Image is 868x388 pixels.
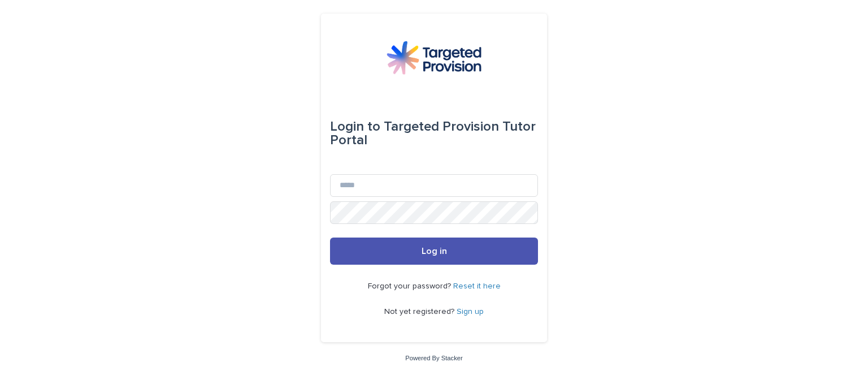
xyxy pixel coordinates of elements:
span: Not yet registered? [384,308,457,316]
img: M5nRWzHhSzIhMunXDL62 [387,41,481,75]
a: Reset it here [453,282,501,290]
div: Targeted Provision Tutor Portal [330,111,538,156]
a: Powered By Stacker [405,355,462,361]
span: Forgot your password? [368,282,453,290]
button: Log in [330,238,538,265]
a: Sign up [457,308,484,316]
span: Login to [330,120,380,133]
span: Log in [422,247,447,256]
